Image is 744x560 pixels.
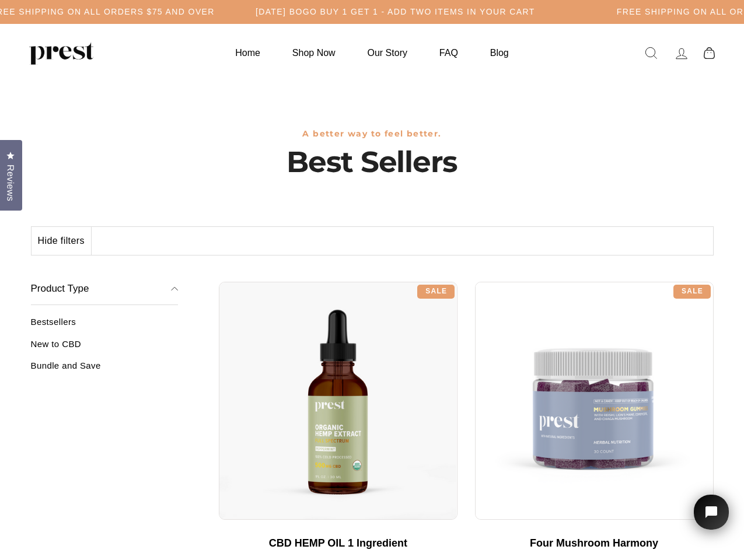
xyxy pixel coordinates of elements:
a: FAQ [425,41,473,64]
button: Product Type [31,273,179,306]
a: Blog [476,41,523,64]
h3: A better way to feel better. [31,129,714,139]
ul: Primary [221,41,523,64]
iframe: Tidio Chat [679,478,744,560]
a: Bundle and Save [31,360,179,380]
h1: Best Sellers [31,145,714,180]
a: Home [221,41,275,64]
div: Four Mushroom Harmony [487,537,702,550]
a: New to CBD [31,339,179,358]
h5: [DATE] BOGO BUY 1 GET 1 - ADD TWO ITEMS IN YOUR CART [256,7,535,17]
button: Hide filters [32,227,92,255]
a: Bestsellers [31,317,179,336]
img: PREST ORGANICS [29,41,93,65]
a: Our Story [353,41,422,64]
div: Sale [417,285,455,299]
div: CBD HEMP OIL 1 Ingredient [230,537,446,550]
a: Shop Now [278,41,350,64]
div: Sale [673,285,711,299]
span: Reviews [3,164,18,201]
